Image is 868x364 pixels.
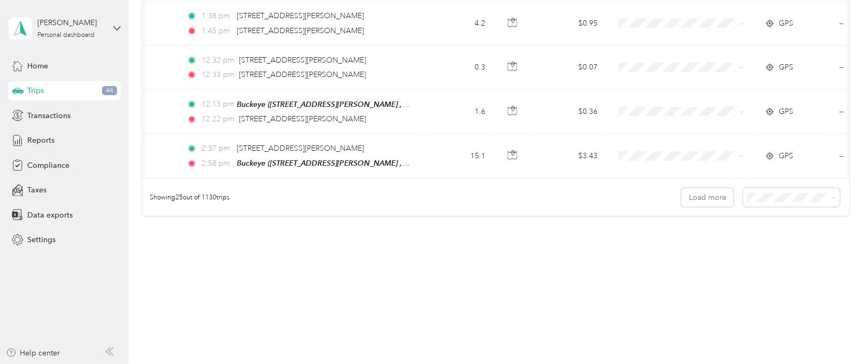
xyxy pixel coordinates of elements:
[27,60,48,72] span: Home
[202,158,232,169] span: 2:58 pm
[808,304,868,364] iframe: Everlance-gr Chat Button Frame
[779,61,794,73] span: GPS
[27,184,46,196] span: Taxes
[37,17,104,28] div: [PERSON_NAME]
[202,25,232,37] span: 1:45 pm
[27,160,69,171] span: Compliance
[102,86,117,96] span: 44
[424,2,494,45] td: 4.2
[27,85,44,96] span: Trips
[202,69,235,81] span: 12:33 pm
[237,144,365,153] span: [STREET_ADDRESS][PERSON_NAME]
[6,347,60,359] button: Help center
[202,10,232,22] span: 1:38 pm
[237,26,365,35] span: [STREET_ADDRESS][PERSON_NAME]
[202,113,235,125] span: 12:22 pm
[237,11,365,20] span: [STREET_ADDRESS][PERSON_NAME]
[202,143,232,154] span: 2:37 pm
[239,70,366,79] span: [STREET_ADDRESS][PERSON_NAME]
[202,98,232,110] span: 12:13 pm
[237,100,515,109] span: Buckeye ([STREET_ADDRESS][PERSON_NAME] , Buckeye, [GEOGRAPHIC_DATA])
[27,234,56,245] span: Settings
[239,56,366,65] span: [STREET_ADDRESS][PERSON_NAME]
[532,2,607,45] td: $0.95
[532,134,607,179] td: $3.43
[27,210,73,221] span: Data exports
[532,46,607,90] td: $0.07
[237,159,515,168] span: Buckeye ([STREET_ADDRESS][PERSON_NAME] , Buckeye, [GEOGRAPHIC_DATA])
[424,90,494,134] td: 1.6
[532,90,607,134] td: $0.36
[681,188,734,207] button: Load more
[779,150,794,162] span: GPS
[779,18,794,29] span: GPS
[142,193,229,203] span: Showing 25 out of 1130 trips
[27,110,71,121] span: Transactions
[424,134,494,179] td: 15.1
[239,114,366,123] span: [STREET_ADDRESS][PERSON_NAME]
[37,32,95,38] div: Personal dashboard
[202,55,235,66] span: 12:32 pm
[424,46,494,90] td: 0.3
[27,135,55,146] span: Reports
[779,106,794,118] span: GPS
